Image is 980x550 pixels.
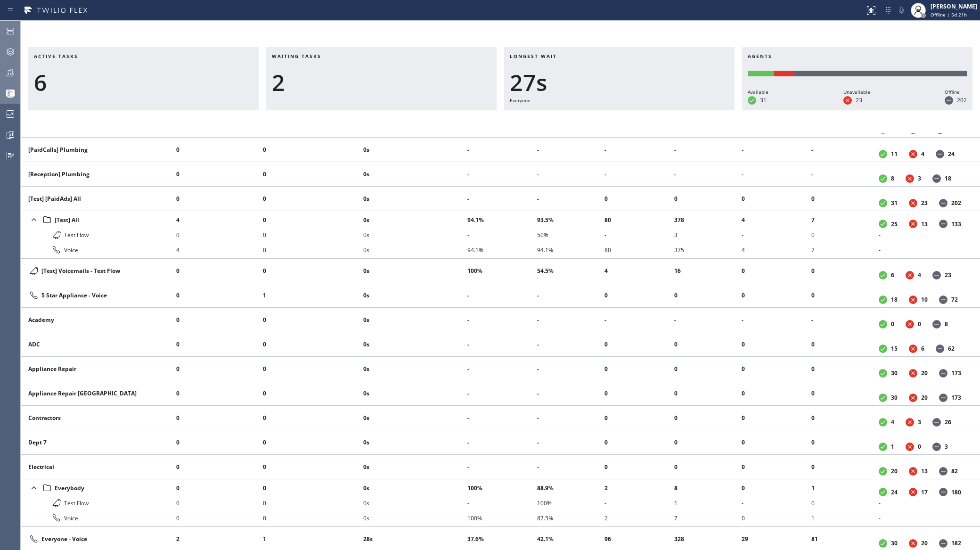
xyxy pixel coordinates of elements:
[909,199,917,207] dt: Unavailable
[951,467,958,475] dd: 82
[537,288,604,303] li: -
[263,386,363,401] li: 0
[176,227,263,242] li: 0
[891,199,898,207] dd: 31
[263,435,363,450] li: 0
[811,386,879,401] li: 0
[263,510,363,525] li: 0
[604,227,674,242] li: -
[263,288,363,303] li: 1
[921,369,928,377] dd: 20
[951,488,961,496] dd: 180
[843,96,852,105] dt: Unavailable
[467,167,537,182] li: -
[939,220,947,228] dt: Offline
[467,361,537,377] li: -
[263,263,363,279] li: 0
[891,369,898,377] dd: 30
[742,288,811,303] li: 0
[537,263,604,279] li: 54.5%
[742,510,811,525] li: 0
[811,142,879,157] li: -
[891,150,898,158] dd: 11
[28,316,169,324] div: Academy
[921,150,924,158] dd: 4
[674,386,742,401] li: 0
[936,345,944,353] dt: Offline
[945,271,951,279] dd: 23
[363,212,467,227] li: 0s
[510,53,557,59] span: Longest wait
[34,53,78,59] span: Active tasks
[604,142,674,157] li: -
[748,53,772,59] span: Agents
[510,96,729,105] div: Everyone
[674,212,742,227] li: 378
[742,227,811,242] li: -
[272,69,491,96] div: 2
[263,227,363,242] li: 0
[906,271,914,279] dt: Unavailable
[467,312,537,328] li: -
[811,227,879,242] li: 0
[604,386,674,401] li: 0
[748,71,774,76] div: Available: 31
[28,146,169,154] div: [PaidCalls] Plumbing
[674,167,742,182] li: -
[28,389,169,397] div: Appliance Repair [GEOGRAPHIC_DATA]
[951,369,961,377] dd: 173
[604,263,674,279] li: 4
[263,212,363,227] li: 0
[794,71,967,76] div: Offline: 202
[811,361,879,377] li: 0
[879,495,969,510] li: -
[176,191,263,206] li: 0
[604,480,674,495] li: 2
[263,532,363,547] li: 1
[891,418,894,426] dd: 4
[948,150,955,158] dd: 24
[945,88,967,96] div: Offline
[909,467,917,476] dt: Unavailable
[537,386,604,401] li: -
[674,312,742,328] li: -
[28,414,169,422] div: Contractors
[879,394,887,402] dt: Available
[467,142,537,157] li: -
[263,312,363,328] li: 0
[537,212,604,227] li: 93.5%
[939,369,947,378] dt: Offline
[811,191,879,206] li: 0
[467,212,537,227] li: 94.1%
[674,460,742,475] li: 0
[176,242,263,257] li: 4
[537,167,604,182] li: -
[604,288,674,303] li: 0
[28,512,169,524] div: Voice
[879,296,887,304] dt: Available
[921,296,928,304] dd: 10
[811,167,879,182] li: -
[951,394,961,402] dd: 173
[176,312,263,328] li: 0
[811,460,879,475] li: 0
[272,53,321,59] span: Waiting tasks
[811,212,879,227] li: 7
[945,418,951,426] dd: 26
[948,345,955,353] dd: 62
[467,435,537,450] li: -
[467,460,537,475] li: -
[28,463,169,471] div: Electrical
[363,337,467,352] li: 0s
[748,96,756,105] dt: Available
[176,495,263,510] li: 0
[176,510,263,525] li: 0
[467,495,537,510] li: -
[742,410,811,426] li: 0
[537,242,604,257] li: 94.1%
[811,242,879,257] li: 7
[363,361,467,377] li: 0s
[604,337,674,352] li: 0
[176,212,263,227] li: 4
[932,418,941,427] dt: Offline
